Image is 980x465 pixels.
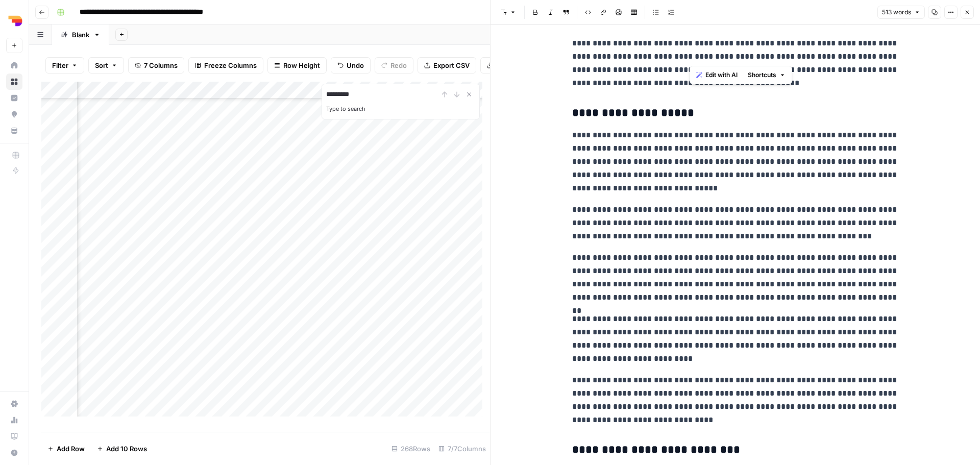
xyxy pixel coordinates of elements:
[57,444,85,454] span: Add Row
[6,12,24,30] img: Depends Logo
[91,440,153,457] button: Add 10 Rows
[347,60,364,70] span: Undo
[6,57,22,74] a: Home
[72,30,89,40] div: Blank
[463,88,475,101] button: Close Search
[390,60,407,70] span: Redo
[433,60,470,70] span: Export CSV
[6,445,22,461] button: Help + Support
[128,57,184,74] button: 7 Columns
[326,105,365,112] label: Type to search
[6,90,22,106] a: Insights
[6,123,22,139] a: Your Data
[6,396,22,412] a: Settings
[267,57,327,74] button: Row Height
[375,57,413,74] button: Redo
[45,57,84,74] button: Filter
[418,57,476,74] button: Export CSV
[95,60,108,70] span: Sort
[204,60,257,70] span: Freeze Columns
[6,8,22,34] button: Workspace: Depends
[877,6,925,19] button: 513 words
[52,60,68,70] span: Filter
[882,8,911,17] span: 513 words
[748,70,776,80] span: Shortcuts
[52,25,109,45] a: Blank
[41,440,91,457] button: Add Row
[434,440,490,457] div: 7/7 Columns
[6,106,22,123] a: Opportunities
[6,428,22,445] a: Learning Hub
[6,74,22,90] a: Browse
[283,60,320,70] span: Row Height
[6,412,22,428] a: Usage
[387,440,434,457] div: 268 Rows
[188,57,263,74] button: Freeze Columns
[692,68,742,82] button: Edit with AI
[106,444,147,454] span: Add 10 Rows
[744,68,790,82] button: Shortcuts
[144,60,178,70] span: 7 Columns
[88,57,124,74] button: Sort
[331,57,371,74] button: Undo
[705,70,738,80] span: Edit with AI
